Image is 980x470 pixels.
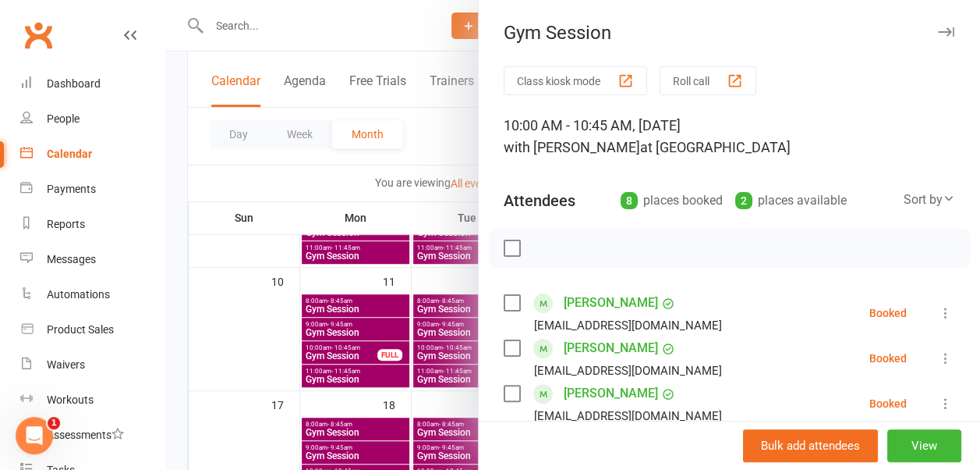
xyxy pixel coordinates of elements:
span: 1 [48,417,60,429]
span: at [GEOGRAPHIC_DATA] [640,139,791,155]
div: Workouts [47,393,94,406]
div: Waivers [47,358,85,371]
div: places available [735,190,847,212]
a: Reports [20,207,165,242]
button: Bulk add attendees [743,429,878,462]
div: Dashboard [47,77,101,90]
a: Workouts [20,383,165,418]
a: [PERSON_NAME] [564,381,658,406]
div: Booked [869,398,907,409]
div: [EMAIL_ADDRESS][DOMAIN_NAME] [534,315,722,336]
a: Automations [20,277,165,312]
button: View [887,429,961,462]
a: Assessments [20,418,165,453]
div: People [47,112,80,125]
a: People [20,101,165,137]
a: Clubworx [19,16,58,55]
span: with [PERSON_NAME] [504,139,640,155]
div: 8 [621,192,638,209]
a: Payments [20,172,165,207]
div: 10:00 AM - 10:45 AM, [DATE] [504,115,955,158]
button: Roll call [660,66,756,95]
div: Automations [47,288,110,301]
button: Class kiosk mode [504,66,647,95]
div: Messages [47,253,96,265]
div: Gym Session [479,22,980,44]
a: Messages [20,242,165,277]
div: places booked [621,190,723,212]
div: 2 [735,192,752,209]
a: Dashboard [20,66,165,101]
div: Assessments [47,429,124,441]
iframe: Intercom live chat [16,417,53,454]
div: Payments [47,183,96,195]
a: [PERSON_NAME] [564,290,658,315]
div: Attendees [504,190,575,212]
div: Booked [869,308,907,319]
div: Sort by [904,190,955,210]
div: Calendar [47,148,92,160]
div: Booked [869,353,907,364]
a: [PERSON_NAME] [564,336,658,361]
a: Calendar [20,137,165,172]
div: [EMAIL_ADDRESS][DOMAIN_NAME] [534,406,722,426]
div: Product Sales [47,323,114,336]
a: Product Sales [20,312,165,347]
a: Waivers [20,347,165,383]
div: [EMAIL_ADDRESS][DOMAIN_NAME] [534,361,722,381]
div: Reports [47,218,85,230]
